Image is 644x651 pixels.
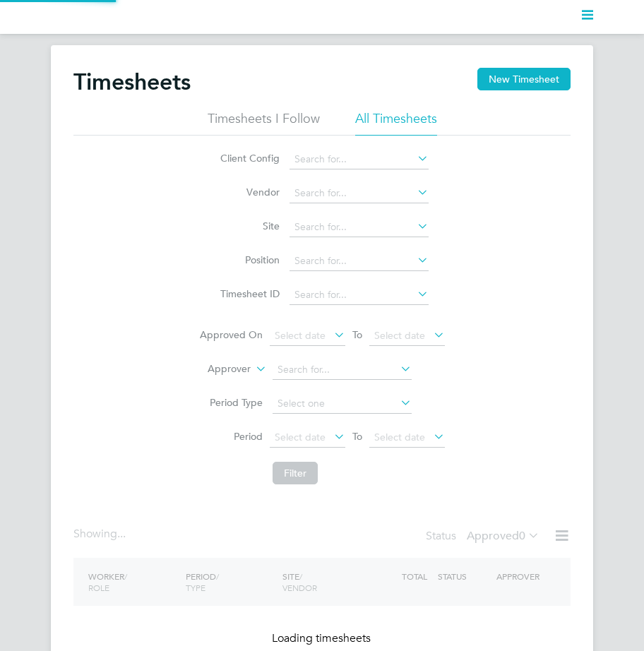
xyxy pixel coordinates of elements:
span: Select date [275,431,326,443]
input: Search for... [290,217,429,237]
label: Vendor [216,186,280,198]
input: Search for... [290,285,429,305]
span: To [348,325,366,344]
label: Site [216,220,280,232]
input: Select one [273,394,412,414]
label: Approved [467,529,539,543]
label: Client Config [216,152,280,165]
input: Search for... [273,360,412,380]
label: Period [199,430,263,443]
label: Timesheet ID [216,287,280,300]
div: Status [426,527,542,547]
span: Select date [275,329,326,342]
button: Filter [273,462,318,484]
label: Period Type [199,396,263,409]
span: Select date [374,329,425,342]
li: Timesheets I Follow [208,110,320,136]
button: New Timesheet [477,68,571,90]
h2: Timesheets [73,68,191,96]
li: All Timesheets [355,110,437,136]
div: Showing [73,527,129,542]
span: ... [117,527,126,541]
span: 0 [519,529,525,543]
label: Position [216,253,280,266]
input: Search for... [290,150,429,169]
label: Approved On [199,328,263,341]
span: To [348,427,366,446]
input: Search for... [290,184,429,203]
input: Search for... [290,251,429,271]
label: Approver [187,362,251,376]
span: Select date [374,431,425,443]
